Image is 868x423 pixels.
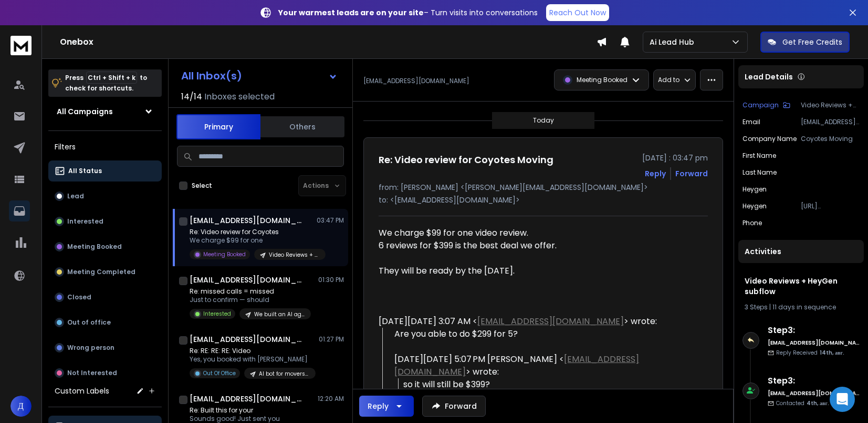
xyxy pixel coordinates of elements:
p: Re: RE: RE: RE: Video [190,347,316,355]
p: Re: Built this for your [190,406,311,415]
h1: [EMAIL_ADDRESS][DOMAIN_NAME] [190,334,305,345]
h6: [EMAIL_ADDRESS][DOMAIN_NAME] [768,339,860,347]
div: Reply [368,401,389,411]
h6: Step 3 : [768,375,860,387]
h1: [EMAIL_ADDRESS][DOMAIN_NAME] [190,275,305,285]
button: Campaign [742,101,790,109]
a: [EMAIL_ADDRESS][DOMAIN_NAME] [394,353,639,378]
span: 14 / 14 [181,90,202,103]
span: Ctrl + Shift + k [86,72,137,84]
h6: [EMAIL_ADDRESS][DOMAIN_NAME] [768,389,860,397]
p: – Turn visits into conversations [278,7,538,18]
p: [EMAIL_ADDRESS][DOMAIN_NAME] [801,118,860,126]
p: Email [742,118,760,126]
p: Phone [742,219,762,227]
p: Today [533,116,554,125]
p: heygen [742,185,767,194]
h1: All Inbox(s) [181,70,242,81]
p: Just to confirm — should [190,296,311,304]
p: Reach Out Now [549,7,606,18]
p: Company Name [742,135,797,143]
p: Wrong person [67,344,114,352]
p: 03:47 PM [317,216,344,225]
a: Reach Out Now [546,4,609,21]
div: [DATE][DATE] 5:07 PM [PERSON_NAME] < > wrote: [394,353,685,378]
p: All Status [68,167,102,175]
div: Are you able to do $299 for 5? [394,328,685,340]
h1: Onebox [60,36,597,48]
p: Meeting Booked [577,76,628,84]
p: Re: missed calls = missed [190,287,311,296]
div: Activities [738,240,864,263]
p: First Name [742,152,776,160]
p: We built an AI agent [254,310,305,318]
button: All Inbox(s) [173,65,346,86]
button: Meeting Booked [48,236,162,257]
h3: Filters [48,139,162,154]
p: Get Free Credits [782,37,842,47]
strong: Your warmest leads are on your site [278,7,424,18]
button: Reply [645,168,666,179]
p: [DATE] : 03:47 pm [642,153,708,163]
span: 4th, авг. [807,399,829,407]
button: Interested [48,211,162,232]
div: We charge $99 for one video review. 6 reviews for $399 is the best deal we offer. They will be re... [379,227,685,277]
p: Not Interested [67,369,117,377]
p: We charge $99 for one [190,236,316,245]
button: Д [11,396,32,417]
button: Lead [48,186,162,207]
span: 3 Steps [745,303,768,311]
button: Get Free Credits [760,32,850,53]
p: Lead Details [745,72,793,82]
p: Contacted [776,399,829,407]
p: Video Reviews + HeyGen subflow [801,101,860,109]
button: Closed [48,287,162,308]
p: Add to [658,76,679,84]
p: Press to check for shortcuts. [65,73,147,94]
p: 01:27 PM [319,335,344,344]
h1: Video Reviews + HeyGen subflow [745,276,857,297]
p: Interested [203,310,231,318]
div: so it will still be $399? [403,378,685,391]
button: All Status [48,160,162,182]
p: Re: Video review for Coyotes [190,228,316,236]
div: [DATE][DATE] 3:07 AM < > wrote: [379,315,685,328]
h6: Step 3 : [768,324,860,337]
p: [URL][DOMAIN_NAME] [801,202,860,210]
h3: Custom Labels [55,386,109,396]
p: Meeting Booked [67,243,122,251]
button: Forward [422,396,486,417]
p: Video Reviews + HeyGen subflow [269,251,319,259]
label: Select [192,182,212,190]
button: Meeting Completed [48,261,162,283]
p: Meeting Booked [203,250,246,258]
h1: [EMAIL_ADDRESS][DOMAIN_NAME] [190,215,305,226]
p: Out of office [67,318,111,327]
a: [EMAIL_ADDRESS][DOMAIN_NAME] [477,315,624,327]
p: AI bot for movers MD [259,370,309,378]
p: Reply Received [776,349,844,357]
button: Others [260,115,344,138]
div: Forward [675,168,708,179]
button: Not Interested [48,362,162,384]
span: 14th, авг. [820,349,844,357]
p: 12:20 AM [318,395,344,403]
p: Meeting Completed [67,268,135,276]
p: from: [PERSON_NAME] <[PERSON_NAME][EMAIL_ADDRESS][DOMAIN_NAME]> [379,182,708,193]
p: heygen [742,202,767,210]
h1: Re: Video review for Coyotes Moving [379,153,553,167]
div: | [745,303,857,311]
p: [EMAIL_ADDRESS][DOMAIN_NAME] [363,77,469,85]
p: Coyotes Moving [801,135,860,143]
p: to: <[EMAIL_ADDRESS][DOMAIN_NAME]> [379,195,708,205]
p: Sounds good! Just sent you [190,415,311,423]
p: Interested [67,217,103,226]
h1: All Campaigns [57,106,113,117]
span: 11 days in sequence [772,303,836,311]
button: All Campaigns [48,101,162,122]
p: Lead [67,192,84,200]
button: Primary [176,114,260,139]
p: Ai Lead Hub [650,37,698,47]
button: Wrong person [48,337,162,358]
